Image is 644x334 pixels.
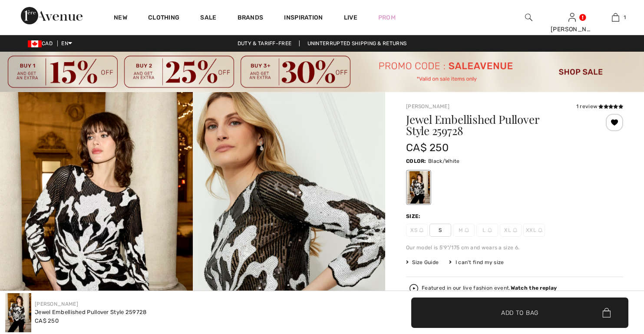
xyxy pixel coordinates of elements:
div: Size: [406,212,423,220]
span: Size Guide [406,258,439,266]
span: Color: [406,158,426,164]
a: Clothing [148,14,179,23]
a: [PERSON_NAME] [35,301,78,307]
div: Featured in our live fashion event. [422,285,557,291]
div: 1 review [576,103,623,110]
div: I can't find my size [449,258,504,266]
span: XL [500,224,522,237]
a: Sign In [568,13,576,21]
span: M [453,224,475,237]
img: Watch the replay [410,284,418,293]
strong: Watch the replay [511,285,557,291]
span: CA$ 250 [406,142,449,154]
div: Our model is 5'9"/175 cm and wears a size 6. [406,244,623,251]
div: [PERSON_NAME] [551,25,593,34]
img: Canadian Dollar [28,40,42,47]
span: Inspiration [284,14,323,23]
div: Jewel Embellished Pullover Style 259728 [35,308,147,317]
span: S [429,224,451,237]
img: Bag.svg [602,308,611,317]
span: EN [61,40,72,46]
a: [PERSON_NAME] [406,103,449,109]
img: ring-m.svg [488,228,492,232]
a: 1 [594,12,637,23]
div: Black/White [407,171,430,204]
a: New [114,14,127,23]
button: Add to Bag [411,298,628,328]
img: My Bag [612,12,619,23]
span: XXL [523,224,545,237]
img: 1ère Avenue [21,7,83,24]
a: Live [344,13,357,22]
img: Jewel Embellished Pullover Style 259728 [5,293,31,332]
img: ring-m.svg [419,228,423,232]
span: Add to Bag [501,308,538,317]
span: XS [406,224,428,237]
img: My Info [568,12,576,23]
span: L [476,224,498,237]
span: CA$ 250 [35,317,59,324]
span: CAD [28,40,56,46]
span: 1 [624,13,626,21]
a: Prom [378,13,396,22]
a: Sale [200,14,216,23]
img: ring-m.svg [465,228,469,232]
span: Black/White [428,158,459,164]
img: search the website [525,12,532,23]
a: Brands [238,14,264,23]
img: ring-m.svg [538,228,542,232]
img: ring-m.svg [513,228,517,232]
h1: Jewel Embellished Pullover Style 259728 [406,114,587,136]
